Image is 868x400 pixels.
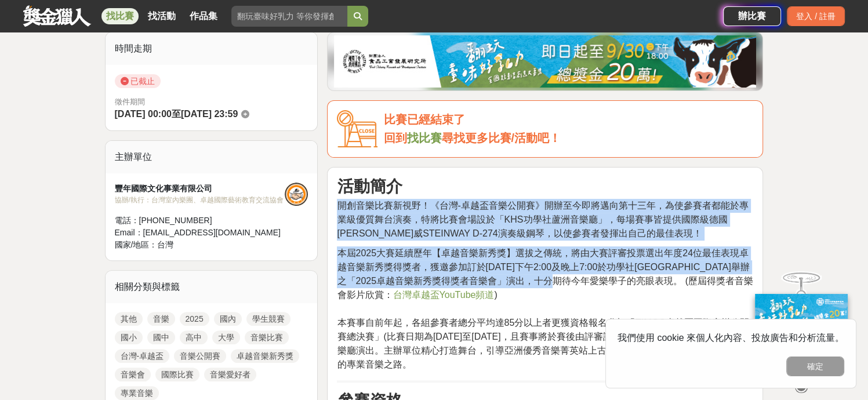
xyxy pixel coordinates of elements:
[212,330,240,344] a: 大學
[787,6,845,26] div: 登入 / 註冊
[441,132,561,144] span: 尋找更多比賽/活動吧！
[393,290,494,300] span: 台灣卓越盃YouTube頻道
[115,386,159,400] a: 專業音樂
[174,349,226,363] a: 音樂公開賽
[231,6,347,27] input: 翻玩臺味好乳力 等你發揮創意！
[723,6,781,26] a: 辦比賽
[115,74,161,88] span: 已截止
[115,97,145,106] span: 徵件期間
[155,368,199,381] a: 國際比賽
[337,248,753,300] span: 本屆2025大賽延續歷年【卓越音樂新秀獎】選拔之傳統，將由大賽評審投票選出年度24位最佳表現卓越音樂新秀獎得獎者，獲邀參加訂於[DATE]下午2:00及晚上7:00於功學社[GEOGRAPHIC...
[181,109,238,119] span: [DATE] 23:59
[115,330,143,344] a: 國小
[337,177,402,195] strong: 活動簡介
[786,357,844,376] button: 確定
[115,214,285,227] div: 電話： [PHONE_NUMBER]
[755,294,848,371] img: ff197300-f8ee-455f-a0ae-06a3645bc375.jpg
[115,240,158,249] span: 國家/地區：
[214,312,242,326] a: 國內
[106,271,318,303] div: 相關分類與標籤
[185,8,222,24] a: 作品集
[231,349,299,363] a: 卓越音樂新秀獎
[337,318,752,369] span: 本賽事自前年起，各組參賽者總分平均達85分以上者更獲資格報名參加「EIMOC卓越盃國際音樂公開賽總決賽」(比賽日期為[DATE]至[DATE]，且賽事將於賽後由評審評選出15名優秀得獎者獲邀赴歐...
[618,333,844,343] span: 我們使用 cookie 來個人化內容、投放廣告和分析流量。
[172,109,181,119] span: 至
[147,330,175,344] a: 國中
[115,227,285,239] div: Email： [EMAIL_ADDRESS][DOMAIN_NAME]
[143,8,180,24] a: 找活動
[147,312,175,326] a: 音樂
[406,132,441,144] a: 找比賽
[337,110,377,148] img: Icon
[204,368,256,381] a: 音樂愛好者
[180,330,208,344] a: 高中
[115,312,143,326] a: 其他
[383,110,753,129] div: 比賽已經結束了
[115,368,151,381] a: 音樂會
[383,132,406,144] span: 回到
[106,141,318,173] div: 主辦單位
[334,35,756,88] img: b0ef2173-5a9d-47ad-b0e3-de335e335c0a.jpg
[245,330,289,344] a: 音樂比賽
[115,349,170,363] a: 台灣-卓越盃
[101,8,139,24] a: 找比賽
[115,183,285,195] div: 豐年國際文化事業有限公司
[393,290,494,300] a: 台灣卓越盃YouTube頻道
[157,240,173,249] span: 台灣
[115,109,172,119] span: [DATE] 00:00
[180,312,209,326] a: 2025
[337,201,748,238] span: 開創音樂比賽新視野！《台灣-卓越盃音樂公開賽》開辦至今即將邁向第十三年，為使參賽者都能於專業級優質舞台演奏，特將比賽會場設於「KHS功學社蘆洲音樂廳」，每場賽事皆提供國際級德國[PERSON_N...
[246,312,290,326] a: 學生競賽
[494,290,497,300] span: )
[106,32,318,65] div: 時間走期
[115,195,285,205] div: 協辦/執行： 台灣室內樂團、卓越國際藝術教育交流協會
